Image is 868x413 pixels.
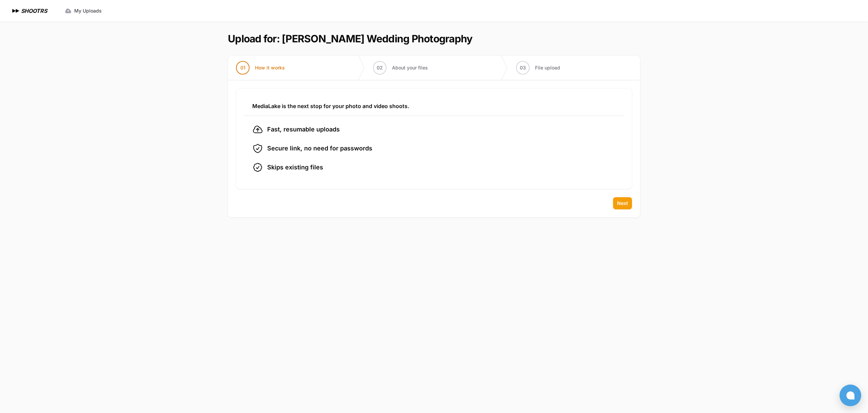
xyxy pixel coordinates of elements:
button: Open chat window [840,385,861,406]
span: 01 [240,64,245,71]
span: Skips existing files [267,163,323,172]
button: 03 File upload [508,56,568,80]
span: 02 [377,64,383,71]
span: Secure link, no need for passwords [267,144,372,153]
span: Fast, resumable uploads [267,125,340,134]
h1: SHOOTRS [21,7,47,15]
span: How it works [255,64,285,71]
img: SHOOTRS [11,7,21,15]
button: 02 About your files [365,56,436,80]
span: About your files [392,64,428,71]
button: Next [613,197,632,209]
h1: Upload for: [PERSON_NAME] Wedding Photography [228,33,472,45]
span: 03 [520,64,526,71]
span: Next [617,200,628,207]
span: My Uploads [74,7,102,14]
button: 01 How it works [228,56,293,80]
span: File upload [535,64,560,71]
a: My Uploads [61,5,106,17]
a: SHOOTRS SHOOTRS [11,7,47,15]
h3: MediaLake is the next stop for your photo and video shoots. [252,102,616,110]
